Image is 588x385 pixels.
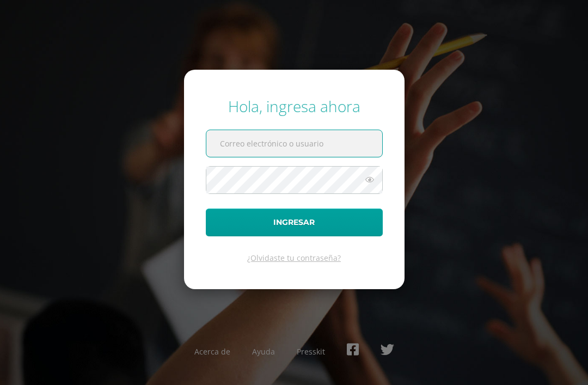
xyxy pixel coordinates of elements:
div: Hola, ingresa ahora [206,96,383,117]
a: ¿Olvidaste tu contraseña? [247,253,341,263]
a: Presskit [297,346,325,357]
button: Ingresar [206,209,383,236]
a: Acerca de [194,346,230,357]
input: Correo electrónico o usuario [206,130,382,157]
a: Ayuda [252,346,275,357]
